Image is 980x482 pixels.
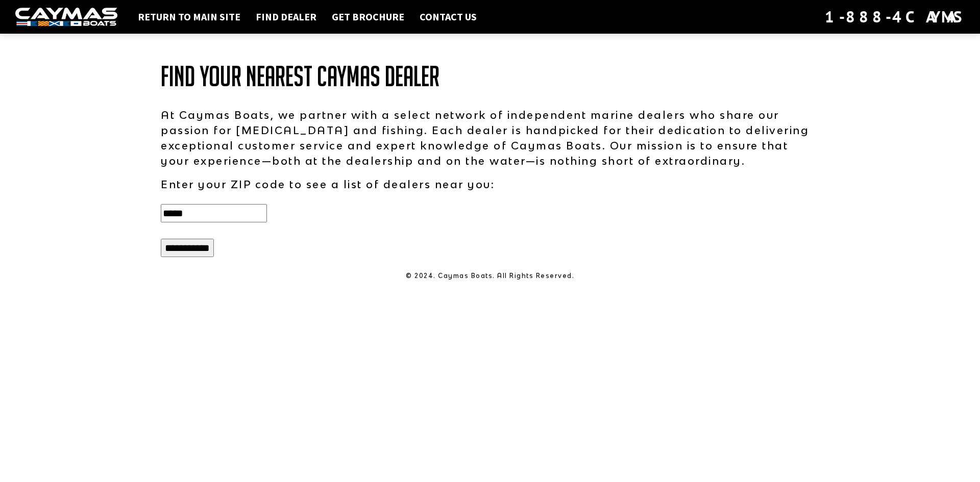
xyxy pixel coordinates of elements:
[161,271,819,281] p: © 2024. Caymas Boats. All Rights Reserved.
[15,8,117,27] img: white-logo-c9c8dbefe5ff5ceceb0f0178aa75bf4bb51f6bca0971e226c86eb53dfe498488.png
[327,10,409,23] a: Get Brochure
[161,61,819,92] h1: Find Your Nearest Caymas Dealer
[825,6,965,28] div: 1-888-4CAYMAS
[161,107,819,168] p: At Caymas Boats, we partner with a select network of independent marine dealers who share our pas...
[414,10,482,23] a: Contact Us
[251,10,322,23] a: Find Dealer
[161,176,819,192] p: Enter your ZIP code to see a list of dealers near you:
[133,10,246,23] a: Return to main site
